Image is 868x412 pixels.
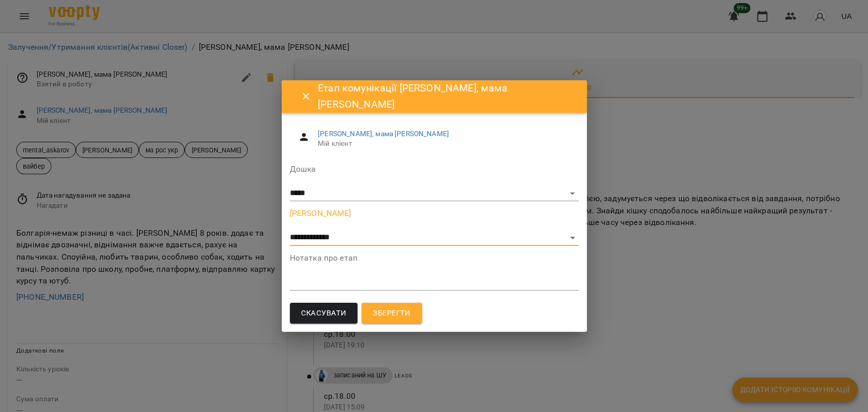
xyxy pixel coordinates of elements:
a: [PERSON_NAME], мама [PERSON_NAME] [318,130,449,138]
button: Close [294,84,318,109]
label: [PERSON_NAME] [290,209,579,217]
span: Мій клієнт [318,139,570,149]
button: Скасувати [290,303,358,324]
button: Зберегти [362,303,422,324]
label: Дошка [290,165,579,173]
span: Скасувати [301,307,347,320]
label: Нотатка про етап [290,254,579,262]
span: Зберегти [373,307,410,320]
h6: Етап комунікації [PERSON_NAME], мама [PERSON_NAME] [318,80,574,112]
